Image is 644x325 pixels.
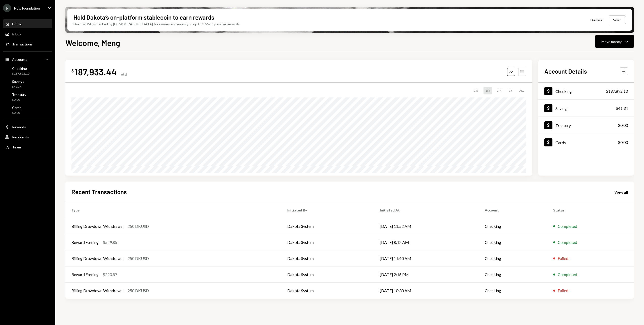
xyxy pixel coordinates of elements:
[555,140,566,145] div: Cards
[12,105,21,110] div: Cards
[555,89,572,94] div: Checking
[65,38,120,48] h1: Welcome, Meng
[75,66,117,77] div: 187,933.44
[12,85,24,89] div: $41.34
[3,142,52,151] a: Team
[479,283,547,299] td: Checking
[595,35,634,48] button: Move money
[103,239,117,245] div: $529.85
[555,106,569,111] div: Savings
[119,72,127,76] div: Total
[558,223,577,229] div: Completed
[558,255,568,261] div: Failed
[65,202,281,218] th: Type
[618,139,628,145] div: $0.00
[558,272,577,278] div: Completed
[3,65,52,77] a: Checking$187,892.10
[3,4,11,12] div: F
[3,19,52,28] a: Home
[3,132,52,141] a: Recipients
[128,255,149,261] div: 250 DKUSD
[73,21,240,27] div: Dakota USD is backed by [DEMOGRAPHIC_DATA] treasuries and earns you up to 3.5% in passive rewards.
[281,218,374,234] td: Dakota System
[12,22,21,26] div: Home
[12,98,26,102] div: $0.00
[12,135,29,139] div: Recipients
[73,13,214,21] div: Hold Dakota’s on-platform stablecoin to earn rewards
[614,190,628,195] div: View all
[618,122,628,128] div: $0.00
[538,83,634,99] a: Checking$187,892.10
[507,87,514,94] div: 1Y
[12,79,24,84] div: Savings
[472,87,480,94] div: 1W
[479,234,547,250] td: Checking
[558,288,568,294] div: Failed
[12,92,26,97] div: Treasury
[601,39,622,44] div: Move money
[12,125,26,129] div: Rewards
[281,202,374,218] th: Initiated By
[517,87,526,94] div: ALL
[12,42,33,46] div: Transactions
[547,202,634,218] th: Status
[479,202,547,218] th: Account
[616,105,628,111] div: $41.34
[12,66,29,71] div: Checking
[3,78,52,90] a: Savings$41.34
[584,14,609,26] button: Dismiss
[609,16,626,24] button: Swap
[71,68,74,73] div: $
[479,266,547,283] td: Checking
[281,283,374,299] td: Dakota System
[538,100,634,117] a: Savings$41.34
[12,57,27,62] div: Accounts
[281,250,374,266] td: Dakota System
[374,234,479,250] td: [DATE] 8:12 AM
[538,134,634,151] a: Cards$0.00
[484,87,492,94] div: 1M
[71,288,124,294] div: Billing Drawdown Withdrawal
[281,266,374,283] td: Dakota System
[614,189,628,195] a: View all
[3,122,52,131] a: Rewards
[374,218,479,234] td: [DATE] 11:52 AM
[71,188,127,196] h2: Recent Transactions
[71,255,124,261] div: Billing Drawdown Withdrawal
[12,111,21,115] div: $0.00
[3,29,52,38] a: Inbox
[479,250,547,266] td: Checking
[3,55,52,64] a: Accounts
[14,6,40,10] div: Flow Foundation
[12,72,29,76] div: $187,892.10
[128,288,149,294] div: 250 DKUSD
[374,266,479,283] td: [DATE] 2:16 PM
[71,272,99,278] div: Reward Earning
[544,67,587,75] h2: Account Details
[479,218,547,234] td: Checking
[12,32,21,36] div: Inbox
[374,250,479,266] td: [DATE] 11:40 AM
[374,283,479,299] td: [DATE] 10:30 AM
[3,104,52,116] a: Cards$0.00
[3,39,52,48] a: Transactions
[128,223,149,229] div: 250 DKUSD
[495,87,504,94] div: 3M
[558,239,577,245] div: Completed
[71,239,99,245] div: Reward Earning
[606,88,628,94] div: $187,892.10
[71,223,124,229] div: Billing Drawdown Withdrawal
[103,272,117,278] div: $220.87
[3,91,52,103] a: Treasury$0.00
[538,117,634,134] a: Treasury$0.00
[281,234,374,250] td: Dakota System
[12,145,21,149] div: Team
[374,202,479,218] th: Initiated At
[555,123,571,128] div: Treasury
